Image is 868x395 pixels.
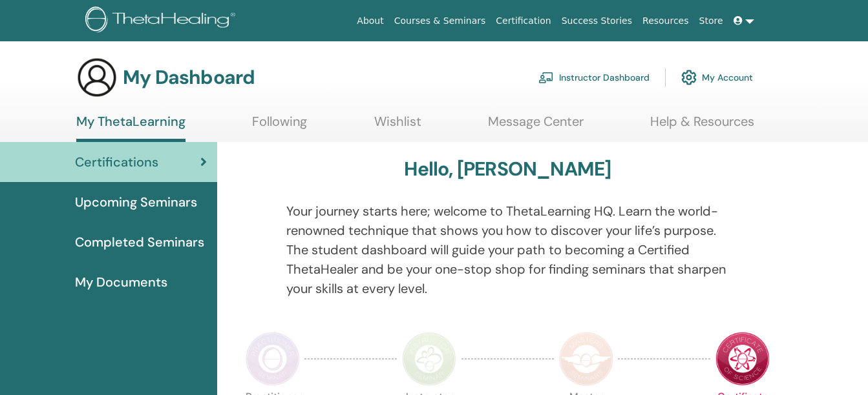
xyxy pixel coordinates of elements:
a: Message Center [488,114,584,139]
img: Instructor [402,332,456,386]
img: Certificate of Science [715,332,770,386]
span: My Documents [75,272,167,292]
span: Completed Seminars [75,232,204,252]
img: logo.png [85,6,240,35]
p: Your journey starts here; welcome to ThetaLearning HQ. Learn the world-renowned technique that sh... [286,201,728,298]
a: About [352,9,388,33]
a: My ThetaLearning [76,114,185,142]
a: Certification [491,9,556,33]
a: My Account [681,63,753,92]
h3: Hello, [PERSON_NAME] [404,157,611,181]
img: Practitioner [246,332,300,386]
a: Store [694,9,728,33]
img: generic-user-icon.jpg [76,57,118,98]
a: Help & Resources [650,114,754,139]
a: Resources [637,9,694,33]
span: Certifications [75,152,158,172]
h3: My Dashboard [123,66,255,89]
a: Success Stories [556,9,637,33]
img: cog.svg [681,66,697,88]
a: Wishlist [374,114,421,139]
a: Courses & Seminars [389,9,491,33]
a: Instructor Dashboard [538,63,650,92]
span: Upcoming Seminars [75,192,197,212]
a: Following [252,114,307,139]
img: chalkboard-teacher.svg [538,72,554,83]
img: Master [559,332,613,386]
